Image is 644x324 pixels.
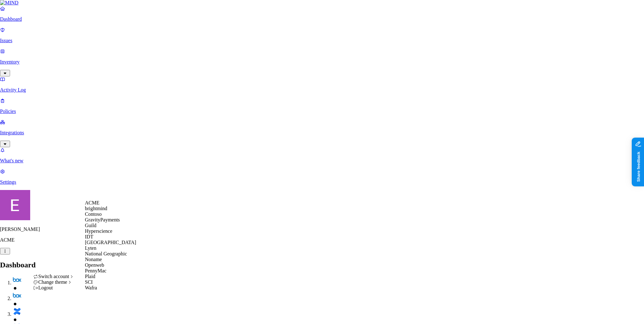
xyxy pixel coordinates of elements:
span: Hyperscience [85,228,112,234]
span: Wafra [85,285,97,290]
span: brightmind [85,206,107,211]
span: Lyten [85,245,96,251]
span: Switch account [38,274,69,279]
span: IDT [85,234,93,239]
span: Noname [85,257,102,262]
span: SCI [85,279,93,285]
span: ACME [85,200,99,205]
div: Logout [33,285,75,291]
span: Guild [85,223,96,228]
span: Change theme [38,279,67,285]
span: Plaid [85,274,95,279]
span: [GEOGRAPHIC_DATA] [85,240,136,245]
span: GravityPayments [85,217,120,222]
span: PennyMac [85,268,106,273]
span: National Geographic [85,251,127,256]
span: Contoso [85,211,102,217]
span: Openweb [85,262,104,268]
